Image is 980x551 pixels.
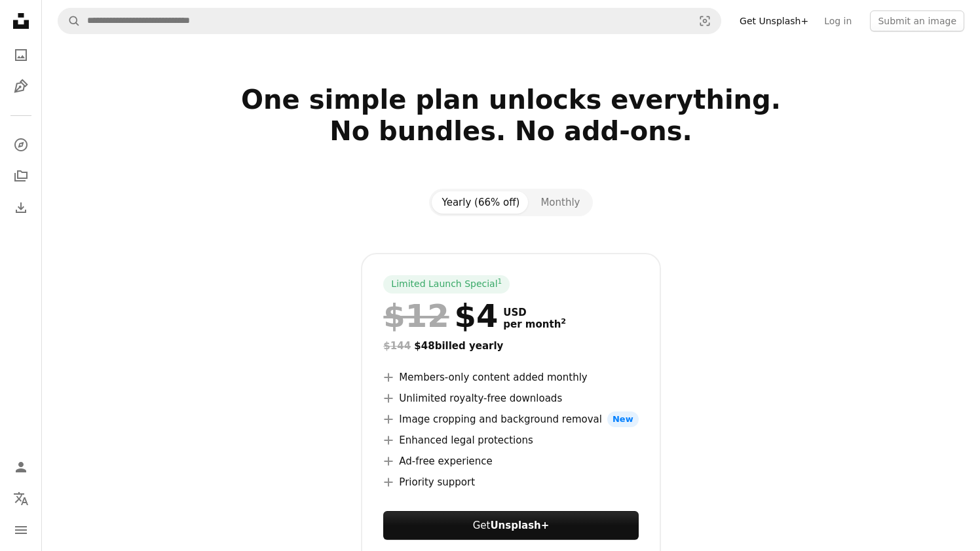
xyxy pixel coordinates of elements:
[8,42,34,68] a: Photos
[8,132,34,158] a: Explore
[383,511,638,540] button: GetUnsplash+
[689,9,721,33] button: Visual search
[561,317,566,326] sup: 2
[383,411,638,427] li: Image cropping and background removal
[8,454,34,480] a: Log in / Sign up
[498,277,502,285] sup: 1
[8,8,34,37] a: Home — Unsplash
[607,411,639,427] span: New
[383,338,638,354] div: $48 billed yearly
[503,307,566,318] span: USD
[558,318,569,330] a: 2
[383,299,449,333] span: $12
[503,318,566,330] span: per month
[58,8,721,34] form: Find visuals sitewide
[383,474,638,490] li: Priority support
[383,432,638,448] li: Enhanced legal protections
[495,278,505,291] a: 1
[530,191,590,214] button: Monthly
[383,340,411,352] span: $144
[8,485,34,512] button: Language
[89,84,933,178] h2: One simple plan unlocks everything. No bundles. No add-ons.
[490,520,549,531] strong: Unsplash+
[432,191,531,214] button: Yearly (66% off)
[8,73,34,100] a: Illustrations
[383,453,638,469] li: Ad-free experience
[8,517,34,543] button: Menu
[8,163,34,189] a: Collections
[870,10,964,31] button: Submit an image
[383,390,638,406] li: Unlimited royalty-free downloads
[816,10,859,31] a: Log in
[383,299,498,333] div: $4
[732,10,816,31] a: Get Unsplash+
[8,195,34,221] a: Download History
[383,370,638,385] li: Members-only content added monthly
[383,275,510,294] div: Limited Launch Special
[58,9,81,33] button: Search Unsplash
